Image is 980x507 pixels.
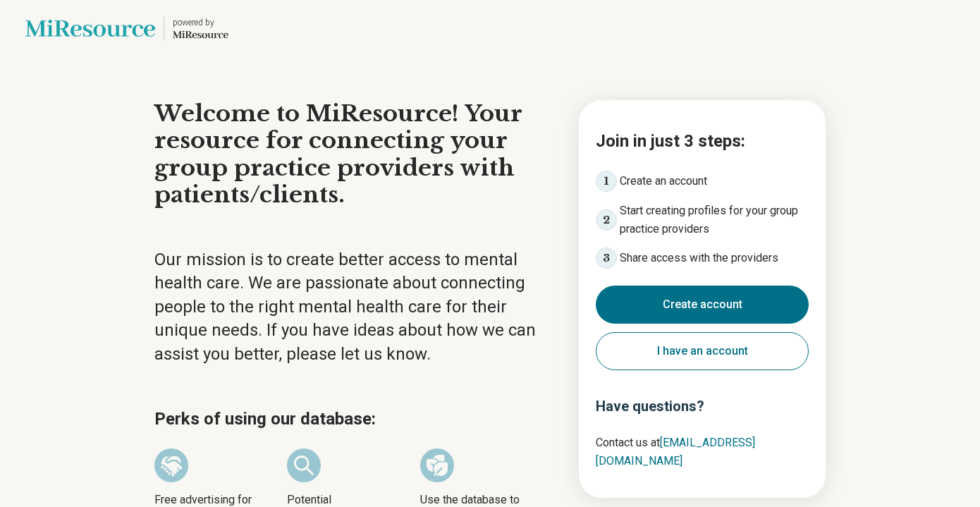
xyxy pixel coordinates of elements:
a: [EMAIL_ADDRESS][DOMAIN_NAME] [596,436,755,468]
li: Start creating profiles for your group practice providers [596,202,809,238]
p: Contact us at [596,434,809,470]
button: Create account [596,286,809,324]
h2: Perks of using our database: [154,406,553,432]
div: powered by [173,16,228,29]
li: Create an account [596,171,809,192]
h2: Join in just 3 steps: [596,128,809,154]
li: Share access with the providers [596,248,809,269]
button: I have an account [596,332,809,370]
a: Lionspowered by [25,11,228,45]
h3: Have questions? [596,396,809,417]
h1: Welcome to MiResource! Your resource for connecting your group practice providers with patients/c... [154,100,553,209]
img: Lions [25,11,155,45]
p: Our mission is to create better access to mental health care. We are passionate about connecting ... [154,248,553,367]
